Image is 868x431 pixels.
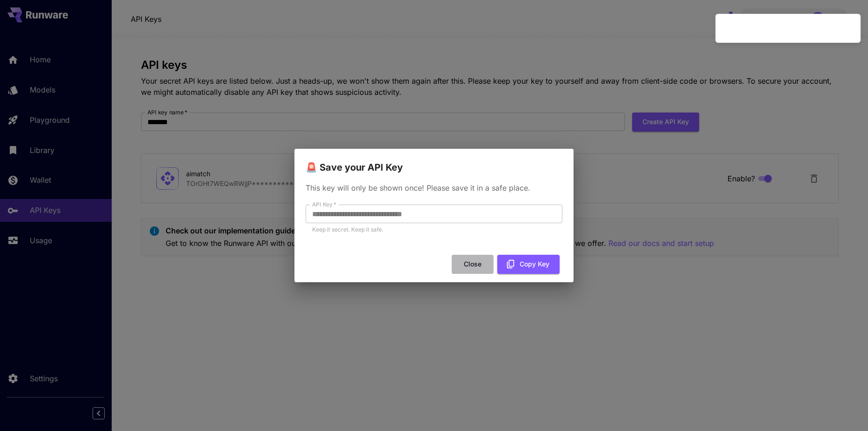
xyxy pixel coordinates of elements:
[497,255,560,274] button: Copy Key
[294,149,574,175] h2: 🚨 Save your API Key
[452,255,494,274] button: Close
[312,200,336,208] label: API Key
[306,182,562,193] p: This key will only be shown once! Please save it in a safe place.
[312,225,556,234] p: Keep it secret. Keep it safe.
